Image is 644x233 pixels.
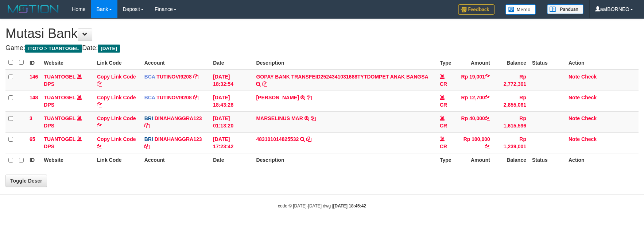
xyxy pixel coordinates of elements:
[97,95,136,108] a: Copy Link Code
[456,56,493,70] th: Amount
[253,56,437,70] th: Description
[493,132,529,153] td: Rp 1,239,001
[256,136,299,142] a: 483101014825532
[210,91,253,111] td: [DATE] 18:43:28
[505,4,536,15] img: Button%20Memo.svg
[5,45,639,52] h4: Game: Date:
[493,111,529,132] td: Rp 1,615,596
[41,56,94,70] th: Website
[493,70,529,91] td: Rp 2,772,361
[30,136,35,142] span: 65
[256,115,303,121] a: MARSELINUS MAR
[569,74,580,80] a: Note
[144,95,155,100] span: BCA
[44,115,75,121] a: TUANTOGEL
[569,136,580,142] a: Note
[44,136,75,142] a: TUANTOGEL
[5,26,639,41] h1: Mutasi Bank
[98,45,120,53] span: [DATE]
[156,95,191,100] a: TUTINOVI9208
[333,203,366,209] strong: [DATE] 18:45:42
[566,56,639,70] th: Action
[27,56,41,70] th: ID
[566,153,639,167] th: Action
[94,153,141,167] th: Link Code
[41,91,94,111] td: DPS
[144,74,155,80] span: BCA
[253,153,437,167] th: Description
[437,153,457,167] th: Type
[210,70,253,91] td: [DATE] 18:32:54
[581,136,597,142] a: Check
[256,95,299,100] a: [PERSON_NAME]
[437,56,457,70] th: Type
[41,132,94,153] td: DPS
[94,56,141,70] th: Link Code
[41,111,94,132] td: DPS
[210,132,253,153] td: [DATE] 17:23:42
[569,95,580,100] a: Note
[456,111,493,132] td: Rp 40,000
[156,74,191,80] a: TUTINOVI9208
[581,95,597,100] a: Check
[581,115,597,121] a: Check
[30,115,32,121] span: 3
[144,115,153,121] span: BRI
[456,132,493,153] td: Rp 100,000
[581,74,597,80] a: Check
[529,56,566,70] th: Status
[440,81,447,87] span: CR
[97,136,136,149] a: Copy Link Code
[44,95,75,100] a: TUANTOGEL
[458,4,494,15] img: Feedback.jpg
[144,136,153,142] span: BRI
[27,153,41,167] th: ID
[44,74,75,80] a: TUANTOGEL
[256,74,428,80] a: GOPAY BANK TRANSFEID2524341031688TYTDOMPET ANAK BANGSA
[30,95,38,100] span: 148
[5,175,47,187] a: Toggle Descr
[97,115,136,129] a: Copy Link Code
[97,74,136,87] a: Copy Link Code
[25,45,82,53] span: ITOTO > TUANTOGEL
[547,4,583,14] img: panduan.png
[155,115,202,121] a: DINAHANGGRA123
[141,153,210,167] th: Account
[210,56,253,70] th: Date
[210,153,253,167] th: Date
[41,70,94,91] td: DPS
[5,4,61,15] img: MOTION_logo.png
[440,123,447,129] span: CR
[155,136,202,142] a: DINAHANGGRA123
[440,102,447,108] span: CR
[456,70,493,91] td: Rp 19,001
[456,91,493,111] td: Rp 12,700
[210,111,253,132] td: [DATE] 01:13:20
[456,153,493,167] th: Amount
[569,115,580,121] a: Note
[529,153,566,167] th: Status
[440,144,447,149] span: CR
[493,56,529,70] th: Balance
[41,153,94,167] th: Website
[30,74,38,80] span: 146
[278,203,366,209] small: code © [DATE]-[DATE] dwg |
[493,91,529,111] td: Rp 2,855,061
[141,56,210,70] th: Account
[493,153,529,167] th: Balance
